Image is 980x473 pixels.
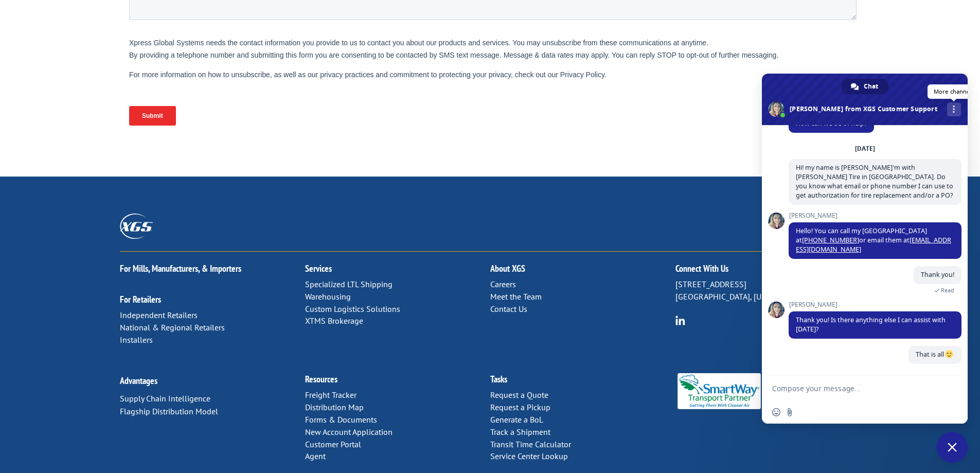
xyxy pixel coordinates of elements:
[305,402,364,412] a: Distribution Map
[366,43,409,51] span: Phone number
[120,262,241,274] a: For Mills, Manufacturers, & Importers
[490,262,525,274] a: About XGS
[916,350,954,359] span: That is all
[120,406,218,416] a: Flagship Distribution Model
[305,316,363,326] a: XTMS Brokerage
[368,101,375,108] input: Contact by Email
[864,79,878,94] span: Chat
[796,163,953,200] span: Hi! my name is [PERSON_NAME]'m with [PERSON_NAME] Tire in [GEOGRAPHIC_DATA]. Do you know what ema...
[120,310,198,320] a: Independent Retailers
[786,408,794,416] span: Send a file
[796,236,951,254] a: [EMAIL_ADDRESS][DOMAIN_NAME]
[120,214,153,239] img: XGS_Logos_ALL_2024_All_White
[366,1,397,9] span: Last name
[937,432,968,463] a: Close chat
[305,304,400,314] a: Custom Logistics Solutions
[378,102,428,110] span: Contact by Email
[305,390,357,400] a: Freight Tracker
[796,316,946,334] span: Thank you! Is there anything else I can assist with [DATE]?
[305,262,332,274] a: Services
[855,146,875,152] div: [DATE]
[490,414,543,425] a: Generate a BoL
[305,439,361,449] a: Customer Portal
[120,375,157,387] a: Advantages
[947,102,961,116] a: More channels
[120,322,225,332] a: National & Regional Retailers
[490,304,527,314] a: Contact Us
[675,373,763,409] img: Smartway_Logo
[772,375,937,401] textarea: Compose your message...
[789,301,961,308] span: [PERSON_NAME]
[490,451,568,461] a: Service Center Lookup
[305,279,393,289] a: Specialized LTL Shipping
[789,212,961,219] span: [PERSON_NAME]
[675,278,861,303] p: [STREET_ADDRESS] [GEOGRAPHIC_DATA], [US_STATE] 37421
[675,316,685,325] img: group-6
[490,390,548,400] a: Request a Quote
[675,264,861,278] h2: Connect With Us
[120,293,161,305] a: For Retailers
[796,226,951,254] span: Hello! You can call my [GEOGRAPHIC_DATA] at or email them at
[802,236,859,244] a: [PHONE_NUMBER]
[378,116,431,124] span: Contact by Phone
[921,270,954,279] span: Thank you!
[305,414,377,425] a: Forms & Documents
[305,451,326,461] a: Agent
[842,79,888,94] a: Chat
[490,279,516,289] a: Careers
[368,115,375,122] input: Contact by Phone
[941,287,954,294] span: Read
[366,85,423,93] span: Contact Preference
[120,335,153,345] a: Installers
[772,408,780,416] span: Insert an emoji
[305,427,393,437] a: New Account Application
[490,375,675,389] h2: Tasks
[305,373,337,385] a: Resources
[120,393,210,404] a: Supply Chain Intelligence
[490,291,542,302] a: Meet the Team
[490,427,550,437] a: Track a Shipment
[305,291,351,302] a: Warehousing
[490,439,571,449] a: Transit Time Calculator
[490,402,550,412] a: Request a Pickup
